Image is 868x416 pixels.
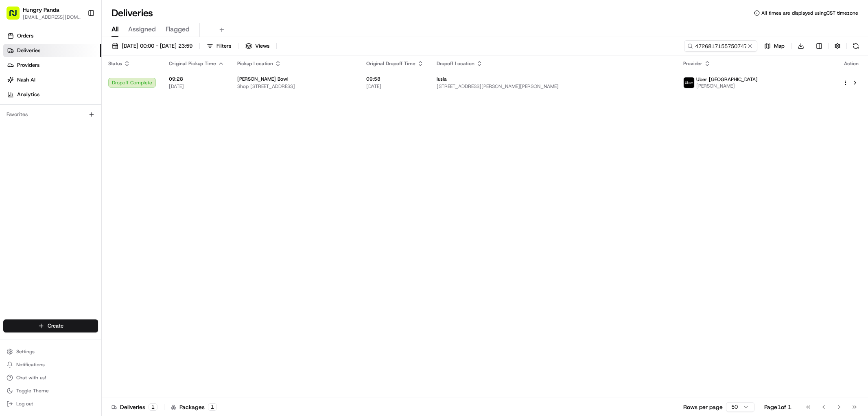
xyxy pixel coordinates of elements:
[112,403,157,411] div: Deliveries
[843,60,860,67] div: Action
[237,60,273,67] span: Pickup Location
[366,60,415,67] span: Original Dropoff Time
[17,76,35,84] span: Nash AI
[3,108,98,121] div: Favorites
[216,42,231,50] span: Filters
[3,346,98,357] button: Settings
[3,73,101,86] a: Nash AI
[122,42,192,50] span: [DATE] 00:00 - [DATE] 23:59
[23,14,81,20] button: [EMAIL_ADDRESS][DOMAIN_NAME]
[3,88,101,101] a: Analytics
[684,40,757,52] input: Type to search
[149,403,157,411] div: 1
[17,62,39,69] span: Providers
[683,403,723,411] p: Rows per page
[3,29,101,42] a: Orders
[17,32,33,40] span: Orders
[128,24,156,34] span: Assigned
[850,40,861,52] button: Refresh
[3,319,98,332] button: Create
[242,40,273,52] button: Views
[683,60,702,67] span: Provider
[437,76,447,82] span: lusia
[3,385,98,396] button: Toggle Theme
[3,59,101,72] a: Providers
[108,40,196,52] button: [DATE] 00:00 - [DATE] 23:59
[255,42,269,50] span: Views
[366,76,424,82] span: 09:58
[3,3,84,23] button: Hungry Panda[EMAIL_ADDRESS][DOMAIN_NAME]
[684,77,694,88] img: uber-new-logo.jpeg
[696,76,758,83] span: Uber [GEOGRAPHIC_DATA]
[169,60,216,67] span: Original Pickup Time
[437,60,474,67] span: Dropoff Location
[237,83,353,90] span: Shop [STREET_ADDRESS]
[3,359,98,370] button: Notifications
[3,372,98,383] button: Chat with us!
[112,24,118,34] span: All
[3,398,98,409] button: Log out
[169,83,224,90] span: [DATE]
[237,76,289,82] span: [PERSON_NAME] Bowl
[23,6,59,14] button: Hungry Panda
[108,60,122,67] span: Status
[366,83,424,90] span: [DATE]
[17,47,40,54] span: Deliveries
[437,83,670,90] span: [STREET_ADDRESS][PERSON_NAME][PERSON_NAME]
[203,40,235,52] button: Filters
[761,10,858,16] span: All times are displayed using CST timezone
[48,322,63,330] span: Create
[17,91,39,98] span: Analytics
[16,401,33,407] span: Log out
[166,24,190,34] span: Flagged
[112,7,153,20] h1: Deliveries
[16,374,46,381] span: Chat with us!
[761,40,788,52] button: Map
[169,76,224,82] span: 09:28
[3,44,101,57] a: Deliveries
[16,361,45,368] span: Notifications
[774,42,785,50] span: Map
[696,83,758,89] span: [PERSON_NAME]
[764,403,791,411] div: Page 1 of 1
[171,403,217,411] div: Packages
[16,348,35,355] span: Settings
[16,387,49,394] span: Toggle Theme
[208,403,217,411] div: 1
